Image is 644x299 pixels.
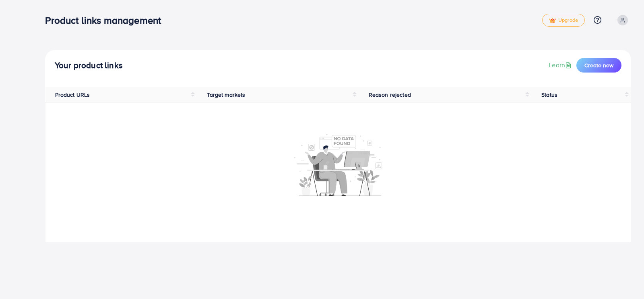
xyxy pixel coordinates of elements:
span: Target markets [207,91,245,99]
span: Status [541,91,557,99]
span: Reason rejected [369,91,411,99]
span: Upgrade [549,17,578,23]
h4: Your product links [55,60,123,71]
h3: Product links management [45,15,167,26]
a: tickUpgrade [542,14,585,27]
img: tick [549,18,556,23]
span: Create new [584,61,613,69]
a: Learn [549,60,573,70]
span: Product URLs [55,91,90,99]
button: Create new [576,58,621,73]
img: No account [294,133,382,196]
